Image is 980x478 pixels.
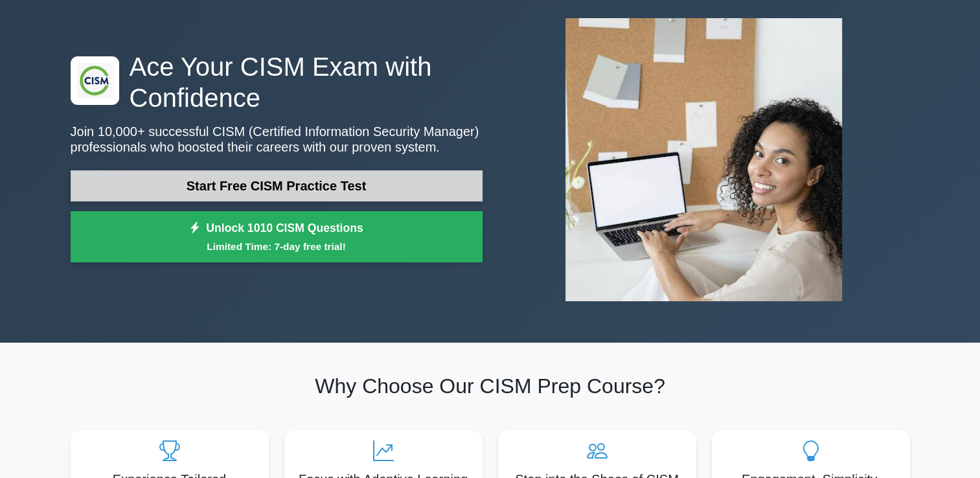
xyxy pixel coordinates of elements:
p: Join 10,000+ successful CISM (Certified Information Security Manager) professionals who boosted t... [71,124,483,155]
h1: Ace Your CISM Exam with Confidence [71,51,483,113]
a: Unlock 1010 CISM QuestionsLimited Time: 7-day free trial! [71,211,483,263]
small: Limited Time: 7-day free trial! [87,239,466,254]
h2: Why Choose Our CISM Prep Course? [71,374,910,398]
a: Start Free CISM Practice Test [71,170,483,201]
